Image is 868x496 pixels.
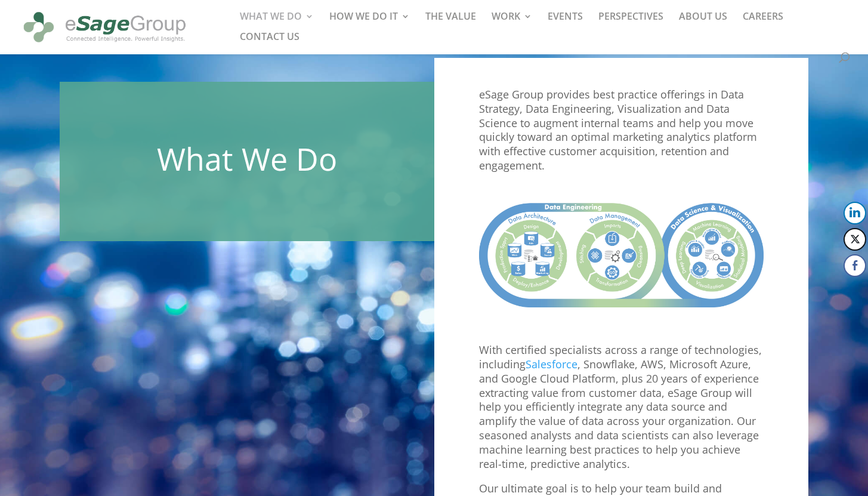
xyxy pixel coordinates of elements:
h1: What We Do [143,141,351,181]
a: WORK [492,12,532,32]
p: With certified specialists across a range of technologies, including , Snowflake, AWS, Microsoft ... [479,343,764,482]
a: PERSPECTIVES [598,12,663,32]
button: Facebook Share [844,254,866,277]
a: HOW WE DO IT [329,12,410,32]
button: Twitter Share [844,228,866,251]
a: CAREERS [743,12,783,32]
button: LinkedIn Share [844,202,866,224]
p: eSage Group provides best practice offerings in Data Strategy, Data Engineering, Visualization an... [479,88,764,184]
img: eSage Group [20,4,189,50]
a: EVENTS [548,12,583,32]
a: WHAT WE DO [240,12,314,32]
a: ABOUT US [679,12,727,32]
a: CONTACT US [240,32,299,53]
a: Salesforce [526,357,577,371]
a: THE VALUE [425,12,476,32]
